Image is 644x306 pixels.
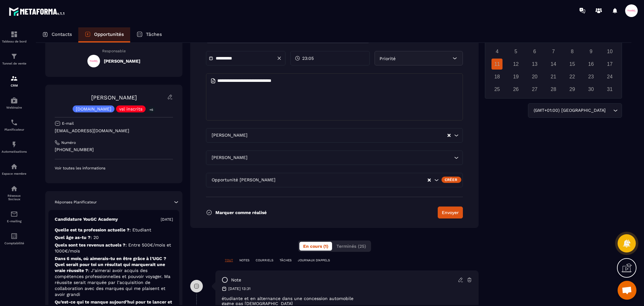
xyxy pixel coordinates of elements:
[548,71,559,82] div: 21
[438,207,463,218] button: Envoyer
[441,177,461,183] div: Créer
[277,177,427,184] input: Search for option
[55,200,97,205] p: Réponses Planificateur
[61,140,76,145] p: Numéro
[488,20,619,95] div: Calendar wrapper
[55,268,170,297] span: : J’aimerai avoir acquis des compétences professionnelles et pouvoir voyager. Ma réussite serait ...
[2,172,27,175] p: Espace membre
[36,27,78,42] a: Contacts
[10,119,18,126] img: scheduler
[10,97,18,104] img: automations
[529,84,540,95] div: 27
[586,46,597,57] div: 9
[2,62,27,65] p: Tunnel de vente
[510,46,521,57] div: 5
[206,150,463,165] div: Search for option
[380,56,396,61] span: Priorité
[586,84,597,95] div: 30
[529,71,540,82] div: 20
[10,75,18,82] img: formation
[2,84,27,87] p: CRM
[586,71,597,82] div: 23
[586,59,597,70] div: 16
[607,107,612,114] input: Search for option
[78,27,130,42] a: Opportunités
[210,154,249,161] span: [PERSON_NAME]
[488,33,619,95] div: Calendar days
[161,217,173,222] p: [DATE]
[2,206,27,228] a: emailemailE-mailing
[2,219,27,223] p: E-mailing
[2,241,27,245] p: Comptabilité
[532,107,607,114] span: (GMT+01:00) [GEOGRAPHIC_DATA]
[548,59,559,70] div: 14
[2,48,27,70] a: formationformationTunnel de vente
[222,301,472,306] p: gagne pas [DEMOGRAPHIC_DATA]
[2,70,27,92] a: formationformationCRM
[491,84,502,95] div: 25
[55,242,173,254] p: Quels sont tes revenus actuels ?
[298,258,330,263] p: JOURNAUX D'APPELS
[228,286,251,291] p: [DATE] 13:31
[225,258,233,263] p: TOUT
[10,210,18,218] img: email
[2,158,27,180] a: automationsautomationsEspace membre
[55,256,173,297] p: Dans 6 mois, où aimerais-tu en être grâce à l’UGC ? Quel serait pour toi un résultat qui marquera...
[2,26,27,48] a: formationformationTableau de bord
[55,128,173,134] p: [EMAIL_ADDRESS][DOMAIN_NAME]
[76,107,111,111] p: [DOMAIN_NAME]
[428,178,431,183] button: Clear Selected
[548,46,559,57] div: 7
[529,59,540,70] div: 13
[567,71,578,82] div: 22
[528,103,622,118] div: Search for option
[333,242,370,251] button: Terminés (25)
[130,27,168,42] a: Tâches
[55,216,118,222] p: Candidature YouGC Academy
[2,92,27,114] a: automationsautomationsWebinaire
[567,84,578,95] div: 29
[2,136,27,158] a: automationsautomationsAutomatisations
[55,235,173,241] p: Quel âge as-tu ?
[303,244,328,249] span: En cours (1)
[529,46,540,57] div: 6
[55,166,173,171] p: Voir toutes les informations
[2,228,27,250] a: accountantaccountantComptabilité
[2,150,27,153] p: Automatisations
[119,107,142,111] p: vsl inscrits
[302,55,314,61] span: 23:05
[91,235,99,240] span: : 20
[231,277,241,283] p: note
[55,147,173,153] p: [PHONE_NUMBER]
[206,173,463,187] div: Search for option
[2,114,27,136] a: schedulerschedulerPlanificateur
[55,49,173,53] p: Responsable
[2,194,27,201] p: Réseaux Sociaux
[2,128,27,131] p: Planificateur
[447,133,451,138] button: Clear Selected
[104,59,140,64] h5: [PERSON_NAME]
[510,71,521,82] div: 19
[239,258,249,263] p: NOTES
[10,185,18,192] img: social-network
[62,121,74,126] p: E-mail
[147,106,155,113] p: +6
[249,154,452,161] input: Search for option
[55,227,173,233] p: Quelle est ta profession actuelle ?
[2,40,27,43] p: Tableau de bord
[210,132,249,139] span: [PERSON_NAME]
[299,242,332,251] button: En cours (1)
[2,180,27,206] a: social-networksocial-networkRéseaux Sociaux
[491,46,502,57] div: 4
[10,53,18,60] img: formation
[146,31,162,37] p: Tâches
[249,132,447,139] input: Search for option
[567,46,578,57] div: 8
[52,31,72,37] p: Contacts
[567,59,578,70] div: 15
[604,84,615,95] div: 31
[210,177,277,184] span: Opportunité [PERSON_NAME]
[9,6,65,17] img: logo
[548,84,559,95] div: 28
[510,84,521,95] div: 26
